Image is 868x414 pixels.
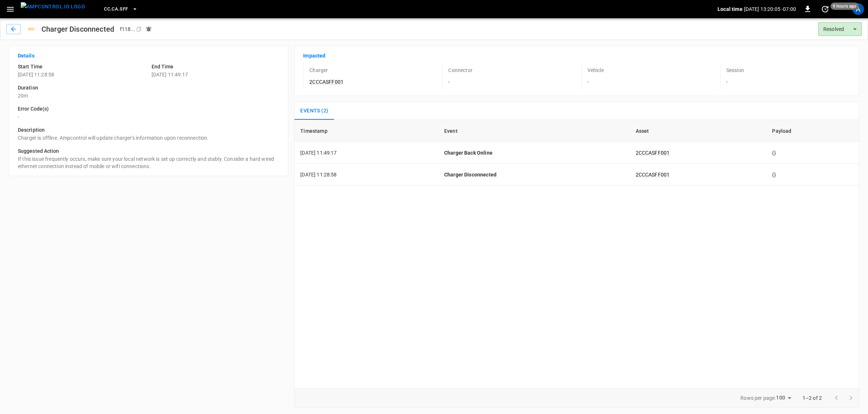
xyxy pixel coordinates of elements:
[442,62,572,90] div: -
[294,142,438,164] td: [DATE] 11:49:17
[294,102,334,120] button: Events (2)
[819,3,831,15] button: set refresh interval
[309,79,343,85] a: 2CCCASFF001
[309,67,328,74] p: Charger
[294,120,438,142] th: Timestamp
[766,120,859,142] th: Payload
[587,67,604,74] p: Vehicle
[630,120,767,142] th: Asset
[303,52,850,59] p: Impacted
[41,23,114,35] h1: Charger Disconnected
[294,120,859,388] div: sessions table
[18,105,279,113] h6: Error Code(s)
[744,5,796,13] p: [DATE] 13:20:05 -07:00
[18,134,279,142] p: Charger is offline. Ampcontrol will update charger's information upon reconnection.
[294,164,438,186] td: [DATE] 11:28:58
[776,393,793,403] div: 100
[104,5,128,13] span: CC.CA.SFF
[852,3,864,15] div: profile-icon
[145,26,152,32] div: Notifications sent
[21,2,85,11] img: ampcontrol.io logo
[18,63,146,71] h6: Start Time
[740,394,776,402] p: Rows per page:
[18,71,146,78] p: [DATE] 11:28:58
[803,394,822,402] p: 1–2 of 2
[136,25,143,33] div: copy
[120,25,136,33] div: f118 ...
[720,62,850,90] div: -
[448,67,472,74] p: Connector
[766,164,859,186] td: {}
[294,120,859,186] table: sessions table
[444,149,624,156] p: Charger Back Online
[18,113,279,120] p: -
[101,2,140,16] button: CC.CA.SFF
[18,126,279,134] h6: Description
[18,92,279,99] p: 20m
[18,147,279,155] h6: Suggested Action
[438,120,630,142] th: Event
[718,5,743,13] p: Local time
[818,22,862,36] div: Resolved
[18,155,279,170] p: If this issue frequently occurs, make sure your local network is set up correctly and stably. Con...
[636,172,670,178] a: 2CCCASFF001
[766,142,859,164] td: {}
[152,71,280,78] p: [DATE] 11:49:17
[831,3,859,10] span: 9 hours ago
[152,63,280,71] h6: End Time
[726,67,744,74] p: Session
[18,84,279,92] h6: Duration
[444,171,624,178] p: Charger Disconnected
[636,150,670,156] a: 2CCCASFF001
[581,62,711,90] div: -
